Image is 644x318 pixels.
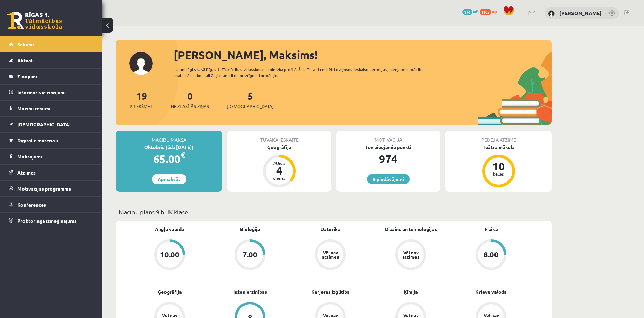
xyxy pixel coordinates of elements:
a: 974 mP [462,9,478,14]
a: Digitālie materiāli [9,133,94,148]
span: mP [473,9,478,14]
a: Karjeras izglītība [311,288,350,296]
a: Rīgas 1. Tālmācības vidusskola [7,12,62,29]
div: 8.00 [484,251,499,258]
div: 65.00 [116,151,222,167]
a: [DEMOGRAPHIC_DATA] [9,117,94,132]
div: 974 [336,151,440,167]
div: Tev pieejamie punkti [336,143,440,151]
a: 0Neizlasītās ziņas [171,90,209,110]
div: 4 [269,165,289,176]
a: Aktuāli [9,52,94,68]
a: 10.00 [129,239,210,271]
a: Apmaksāt [152,174,186,184]
a: Konferences [9,197,94,212]
div: [PERSON_NAME], Maksims! [174,47,552,63]
div: Teātra māksla [445,143,552,151]
span: Atzīmes [17,169,36,176]
span: Mācību resursi [17,105,50,111]
a: Informatīvie ziņojumi [9,85,94,100]
a: Krievu valoda [475,288,507,296]
span: Konferences [17,201,46,208]
span: xp [492,9,497,14]
a: Bioloģija [240,226,260,233]
a: Inženierzinības [233,288,267,296]
div: Ģeogrāfija [227,143,331,151]
span: Priekšmeti [130,103,153,110]
div: 10 [488,161,509,172]
div: Tuvākā ieskaite [227,131,331,143]
a: [PERSON_NAME] [559,10,602,16]
a: Motivācijas programma [9,181,94,196]
a: Teātra māksla 10 balles [445,143,552,188]
span: Neizlasītās ziņas [171,103,209,110]
img: Maksims Nevedomijs [548,10,555,17]
div: Motivācija [336,131,440,143]
div: Oktobris (līdz [DATE]) [116,143,222,151]
a: 8.00 [451,239,531,271]
a: Vēl nav atzīmes [290,239,371,271]
a: 19Priekšmeti [130,90,153,110]
a: Mācību resursi [9,101,94,116]
a: Atzīmes [9,165,94,180]
a: 6 piedāvājumi [367,174,410,184]
legend: Maksājumi [17,149,94,164]
span: Motivācijas programma [17,185,71,192]
span: Proktoringa izmēģinājums [17,217,77,224]
span: [DEMOGRAPHIC_DATA] [17,121,71,127]
a: Ķīmija [404,288,418,296]
a: Angļu valoda [155,226,184,233]
div: Vēl nav atzīmes [401,250,420,259]
div: balles [488,172,509,176]
a: Fizika [485,226,498,233]
div: 10.00 [160,251,179,258]
a: Ģeogrāfija Atlicis 4 dienas [227,143,331,188]
a: 5[DEMOGRAPHIC_DATA] [227,90,274,110]
a: Dizains un tehnoloģijas [385,226,437,233]
div: Mācību maksa [116,131,222,143]
a: Ģeogrāfija [158,288,182,296]
a: Maksājumi [9,149,94,164]
span: € [180,150,185,160]
legend: Ziņojumi [17,69,94,84]
div: Atlicis [269,161,289,165]
div: Pēdējā atzīme [445,131,552,143]
div: Vēl nav atzīmes [321,250,340,259]
a: Proktoringa izmēģinājums [9,213,94,228]
a: 7.00 [210,239,290,271]
a: 1105 xp [480,9,500,14]
span: 974 [462,9,472,15]
legend: Informatīvie ziņojumi [17,85,94,100]
a: Sākums [9,36,94,52]
span: 1105 [480,9,491,15]
a: Datorika [320,226,341,233]
span: Aktuāli [17,57,34,63]
a: Vēl nav atzīmes [371,239,451,271]
div: 7.00 [242,251,257,258]
div: Laipni lūgts savā Rīgas 1. Tālmācības vidusskolas skolnieka profilā. Šeit Tu vari redzēt tuvojošo... [174,66,436,78]
a: Ziņojumi [9,69,94,84]
p: Mācību plāns 9.b JK klase [119,207,549,216]
span: [DEMOGRAPHIC_DATA] [227,103,274,110]
span: Digitālie materiāli [17,137,58,143]
div: dienas [269,176,289,180]
span: Sākums [17,41,35,47]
